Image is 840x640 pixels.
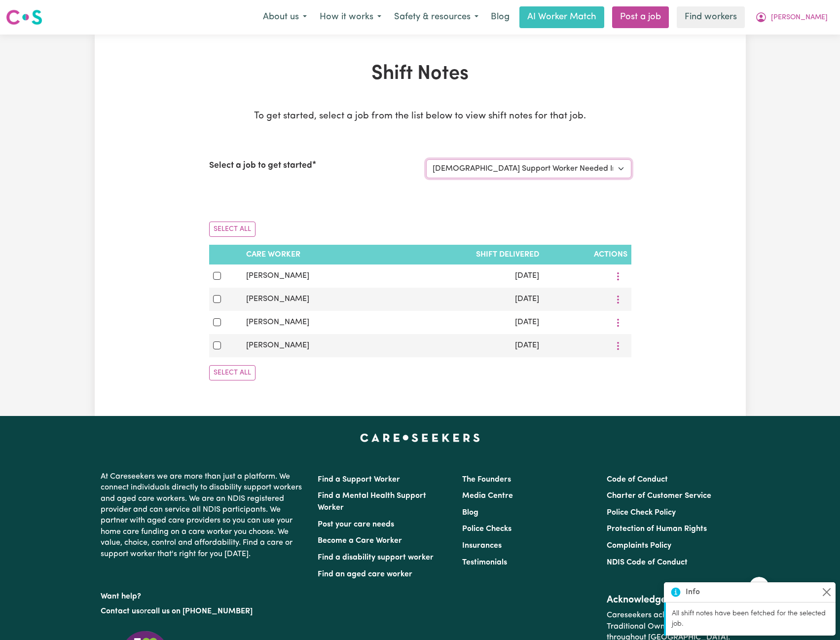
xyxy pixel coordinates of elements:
[677,6,745,28] a: Find workers
[313,7,388,28] button: How it works
[246,251,300,259] span: Care Worker
[209,159,312,172] label: Select a job to get started
[607,525,707,533] a: Protection of Human Rights
[609,338,627,353] button: More options
[209,222,256,237] button: Select All
[101,602,306,621] p: or
[749,7,834,28] button: My Account
[6,8,42,26] img: Careseekers logo
[388,7,485,28] button: Safety & resources
[462,509,478,517] a: Blog
[246,318,309,326] span: [PERSON_NAME]
[462,476,511,484] a: The Founders
[101,607,140,615] a: Contact us
[101,587,306,602] p: Want help?
[612,6,669,28] a: Post a job
[209,365,256,380] button: Select All
[607,476,668,484] a: Code of Conduct
[147,607,253,615] a: call us on [PHONE_NUMBER]
[6,6,42,29] a: Careseekers logo
[393,311,543,334] td: [DATE]
[821,586,833,598] button: Close
[462,559,507,566] a: Testimonials
[607,559,688,566] a: NDIS Code of Conduct
[607,594,739,606] h2: Acknowledgement of Country
[607,492,711,500] a: Charter of Customer Service
[209,62,631,86] h1: Shift Notes
[462,525,511,533] a: Police Checks
[318,521,394,528] a: Post your care needs
[609,315,627,330] button: More options
[771,12,828,23] span: [PERSON_NAME]
[749,577,769,597] iframe: Close message
[609,268,627,284] button: More options
[462,492,513,500] a: Media Centre
[543,245,631,264] th: Actions
[462,542,502,550] a: Insurances
[686,586,700,598] strong: Info
[209,110,631,124] p: To get started, select a job from the list below to view shift notes for that job.
[393,334,543,357] td: [DATE]
[101,467,306,564] p: At Careseekers we are more than just a platform. We connect individuals directly to disability su...
[607,542,671,550] a: Complaints Policy
[485,6,515,28] a: Blog
[318,570,412,578] a: Find an aged care worker
[393,288,543,311] td: [DATE]
[393,245,543,264] th: Shift delivered
[318,492,426,512] a: Find a Mental Health Support Worker
[607,509,676,517] a: Police Check Policy
[609,292,627,307] button: More options
[246,341,309,349] span: [PERSON_NAME]
[246,272,309,280] span: [PERSON_NAME]
[318,537,402,545] a: Become a Care Worker
[519,6,604,28] a: AI Worker Match
[672,608,830,630] p: All shift notes have been fetched for the selected job.
[318,554,434,562] a: Find a disability support worker
[246,295,309,303] span: [PERSON_NAME]
[393,264,543,288] td: [DATE]
[256,7,313,28] button: About us
[6,7,60,15] span: Need any help?
[318,476,400,484] a: Find a Support Worker
[360,434,480,442] a: Careseekers home page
